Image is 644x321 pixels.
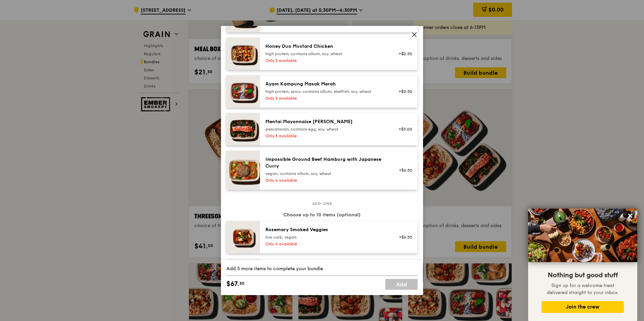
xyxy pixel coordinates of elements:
span: Add-ons [310,201,334,206]
div: Add 5 more items to complete your bundle [226,265,418,272]
img: daily_normal_Thyme-Rosemary-Zucchini-HORZ.jpg [226,221,260,253]
a: Add [385,279,418,290]
div: Impossible Ground Beef Hamburg with Japanese Curry [265,156,386,170]
div: +$0.50 [394,89,412,94]
span: Nothing but good stuff [548,271,618,279]
div: Only 3 available [265,58,386,63]
div: Only 3 available [265,133,386,139]
button: Join the crew [542,301,624,313]
div: Ayam Kampung Masak Merah [265,81,386,87]
div: vegan, contains allium, soy, wheat [265,171,386,176]
div: pescatarian, contains egg, soy, wheat [265,127,386,132]
div: Only 3 available [265,96,386,101]
div: +$6.50 [394,235,412,240]
div: Mentai Mayonnaise [PERSON_NAME] [265,118,386,125]
div: Only 4 available [265,178,386,183]
div: +$0.50 [394,51,412,57]
div: Honey Duo Mustard Chicken [265,43,386,50]
span: $67. [226,279,239,289]
div: high protein, spicy, contains allium, shellfish, soy, wheat [265,89,386,94]
div: low carb, vegan [265,235,386,240]
img: daily_normal_Honey_Duo_Mustard_Chicken__Horizontal_.jpg [226,38,260,70]
img: daily_normal_Mentai-Mayonnaise-Aburi-Salmon-HORZ.jpg [226,113,260,145]
div: Only 4 available [265,241,386,247]
div: high protein, contains allium, soy, wheat [265,51,386,57]
button: Close [625,210,636,221]
div: +$6.50 [394,168,412,173]
span: Sign up for a welcome treat delivered straight to your inbox. [547,283,619,295]
img: daily_normal_HORZ-Impossible-Hamburg-With-Japanese-Curry.jpg [226,151,260,190]
div: Rosemary Smoked Veggies [265,226,386,233]
img: DSC07876-Edit02-Large.jpeg [528,209,637,262]
div: +$5.00 [394,127,412,132]
img: daily_normal_Ayam_Kampung_Masak_Merah_Horizontal_.jpg [226,75,260,108]
span: 50 [239,281,245,286]
img: daily_normal_Maple_Cinnamon_Sweet_Potato__Horizontal_.jpg [226,259,260,291]
div: Choose up to 10 items (optional) [226,212,418,218]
